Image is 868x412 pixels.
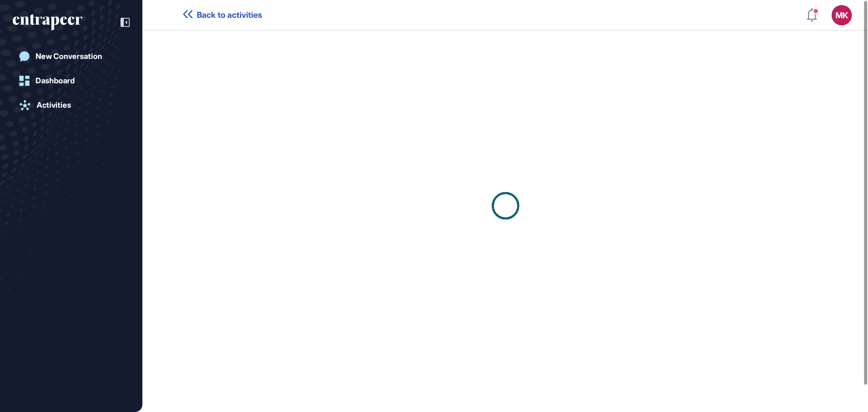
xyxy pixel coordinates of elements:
[37,101,71,110] div: Activities
[831,5,852,25] button: MK
[36,76,75,85] div: Dashboard
[183,10,262,20] a: Back to activities
[13,14,82,30] div: entrapeer-logo
[13,46,130,67] a: New Conversation
[197,10,262,20] span: Back to activities
[13,95,130,115] a: Activities
[13,71,130,91] a: Dashboard
[36,52,102,61] div: New Conversation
